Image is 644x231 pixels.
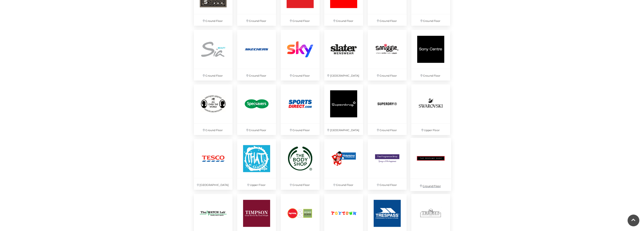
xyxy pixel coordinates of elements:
[278,137,322,192] a: Ground Floor
[408,135,453,193] a: Ground Floor
[365,82,409,137] a: Ground Floor
[411,14,450,26] p: Ground Floor
[368,69,407,80] p: Ground Floor
[411,123,450,135] p: Upper Floor
[194,69,233,80] p: Ground Floor
[278,27,322,83] a: Ground Floor
[409,82,452,137] a: Upper Floor
[324,69,363,80] p: [GEOGRAPHIC_DATA]
[237,69,276,80] p: Ground Floor
[324,123,363,135] p: [GEOGRAPHIC_DATA]
[368,14,407,26] p: Ground Floor
[365,137,409,192] a: Ground Floor
[278,82,322,137] a: Ground Floor
[281,14,320,26] p: Ground Floor
[322,137,365,192] a: Ground Floor
[194,178,233,190] p: [GEOGRAPHIC_DATA]
[235,137,278,192] a: That Gallery at Festival Place Upper Floor
[368,178,407,190] p: Ground Floor
[368,123,407,135] p: Ground Floor
[194,123,233,135] p: Ground Floor
[410,179,451,191] p: Ground Floor
[192,82,235,137] a: Ground Floor
[365,27,409,83] a: Ground Floor
[237,139,276,178] img: That Gallery at Festival Place
[281,69,320,80] p: Ground Floor
[194,14,233,26] p: Ground Floor
[235,82,278,137] a: Ground Floor
[237,123,276,135] p: Ground Floor
[192,27,235,83] a: Ground Floor
[411,69,450,80] p: Ground Floor
[192,137,235,192] a: [GEOGRAPHIC_DATA]
[409,27,452,83] a: Ground Floor
[281,178,320,190] p: Ground Floor
[322,27,365,83] a: [GEOGRAPHIC_DATA]
[237,178,276,190] p: Upper Floor
[235,27,278,83] a: Ground Floor
[324,14,363,26] p: Ground Floor
[322,82,365,137] a: [GEOGRAPHIC_DATA]
[324,178,363,190] p: Ground Floor
[237,14,276,26] p: Ground Floor
[281,123,320,135] p: Ground Floor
